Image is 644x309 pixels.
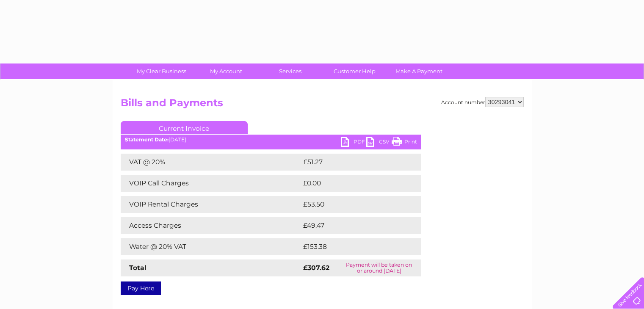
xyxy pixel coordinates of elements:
td: £153.38 [301,238,406,255]
a: Services [255,63,325,79]
a: Print [392,137,417,149]
div: Account number [441,97,524,107]
td: VOIP Call Charges [121,175,301,192]
td: VOIP Rental Charges [121,196,301,213]
a: Current Invoice [121,121,248,134]
a: Customer Help [320,63,390,79]
strong: Total [129,264,146,272]
a: My Clear Business [127,63,196,79]
a: CSV [366,137,392,149]
td: VAT @ 20% [121,154,301,171]
td: £53.50 [301,196,404,213]
a: PDF [341,137,366,149]
a: My Account [191,63,261,79]
td: Access Charges [121,217,301,234]
td: £0.00 [301,175,402,192]
h2: Bills and Payments [121,97,524,113]
strong: £307.62 [303,264,329,272]
a: Pay Here [121,281,161,295]
td: £49.47 [301,217,404,234]
div: [DATE] [121,137,421,143]
a: Make A Payment [384,63,454,79]
td: Water @ 20% VAT [121,238,301,255]
td: Payment will be taken on or around [DATE] [337,259,421,276]
b: Statement Date: [125,136,169,143]
td: £51.27 [301,154,403,171]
